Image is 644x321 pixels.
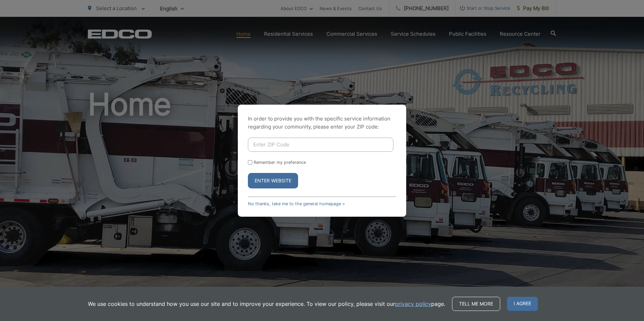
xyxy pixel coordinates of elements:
input: Enter ZIP Code [248,138,393,152]
a: No thanks, take me to the general homepage > [248,201,345,206]
p: We use cookies to understand how you use our site and to improve your experience. To view our pol... [88,300,445,308]
p: In order to provide you with the specific service information regarding your community, please en... [248,115,396,131]
a: Tell me more [452,297,500,311]
span: I agree [507,297,538,311]
label: Remember my preference [254,160,306,165]
button: Enter Website [248,173,298,188]
a: privacy policy [395,300,431,308]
